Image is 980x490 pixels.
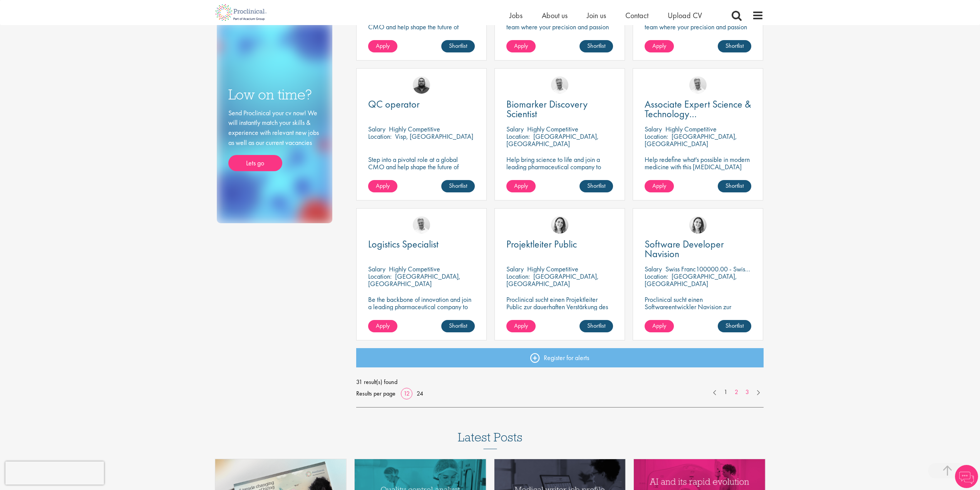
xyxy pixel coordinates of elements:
span: QC operator [368,98,420,111]
a: Shortlist [718,40,751,52]
img: Ashley Bennett [413,76,430,94]
a: Lets go [228,155,282,171]
a: Join us [587,10,606,20]
p: Highly Competitive [665,125,717,133]
span: Results per page [356,388,395,399]
h3: Latest Posts [458,431,523,449]
span: Salary [506,264,524,273]
span: Salary [506,125,524,133]
a: Logistics Specialist [368,239,475,249]
p: Swiss Franc100000.00 - Swiss Franc110000.00 per annum [665,264,823,273]
a: 12 [401,389,412,397]
p: Proclinical sucht einen Projektleiter Public zur dauerhaften Verstärkung des Teams unseres Kunden... [506,296,613,325]
span: Apply [514,42,528,50]
span: Location: [506,132,530,141]
a: Biomarker Discovery Scientist [506,99,613,119]
p: Visp, [GEOGRAPHIC_DATA] [395,132,473,141]
span: Apply [652,42,666,50]
span: Location: [368,272,392,281]
span: Apply [514,182,528,190]
span: Logistics Specialist [368,237,439,251]
img: Nur Ergiydiren [551,216,568,234]
span: Salary [368,125,385,133]
a: Projektleiter Public [506,239,613,249]
a: Apply [506,180,536,192]
a: Shortlist [441,40,475,52]
a: Apply [506,320,536,332]
span: Apply [376,322,390,330]
a: Shortlist [580,40,613,52]
a: Shortlist [441,320,475,332]
p: Help redefine what's possible in modern medicine with this [MEDICAL_DATA] Associate Expert Scienc... [645,156,751,178]
p: [GEOGRAPHIC_DATA], [GEOGRAPHIC_DATA] [645,272,737,288]
span: Biomarker Discovery Scientist [506,98,588,120]
span: Apply [514,322,528,330]
a: Apply [645,40,674,52]
a: Software Developer Navision [645,239,751,259]
img: Joshua Bye [413,216,430,234]
a: About us [542,10,568,20]
a: Contact [625,10,648,20]
a: Associate Expert Science & Technology ([MEDICAL_DATA]) [645,99,751,119]
p: Be the backbone of innovation and join a leading pharmaceutical company to help keep life-changin... [368,296,475,325]
p: Highly Competitive [389,264,440,273]
img: Joshua Bye [689,76,707,94]
a: Upload CV [668,10,702,20]
a: Apply [368,40,397,52]
a: Shortlist [580,320,613,332]
a: Apply [645,180,674,192]
span: Apply [376,182,390,190]
p: Proclinical sucht einen Softwareentwickler Navision zur dauerhaften Verstärkung des Teams unseres... [645,296,751,332]
span: Location: [368,132,392,141]
span: Location: [645,132,668,141]
p: Highly Competitive [389,125,440,133]
span: Location: [645,272,668,281]
p: [GEOGRAPHIC_DATA], [GEOGRAPHIC_DATA] [645,132,737,148]
a: QC operator [368,99,475,109]
img: Nur Ergiydiren [689,216,707,234]
a: 1 [720,388,731,397]
span: Location: [506,272,530,281]
a: Apply [368,320,397,332]
a: Register for alerts [356,348,764,367]
span: Salary [368,264,385,273]
p: [GEOGRAPHIC_DATA], [GEOGRAPHIC_DATA] [506,132,599,148]
img: Joshua Bye [551,76,568,94]
span: Apply [652,322,666,330]
span: Apply [376,42,390,50]
iframe: reCAPTCHA [5,461,104,485]
p: Step into a pivotal role at a global CMO and help shape the future of healthcare manufacturing. [368,16,475,38]
span: Salary [645,264,662,273]
span: 31 result(s) found [356,376,764,388]
a: Shortlist [718,180,751,192]
a: Apply [506,40,536,52]
a: Apply [645,320,674,332]
span: Software Developer Navision [645,237,724,260]
a: Jobs [509,10,523,20]
p: Step into a pivotal role at a global CMO and help shape the future of healthcare manufacturing. [368,156,475,178]
a: Shortlist [718,320,751,332]
div: Send Proclinical your cv now! We will instantly match your skills & experience with relevant new ... [228,108,321,172]
img: Chatbot [955,465,978,488]
p: Help bring science to life and join a leading pharmaceutical company to play a key role in delive... [506,156,613,192]
span: Associate Expert Science & Technology ([MEDICAL_DATA]) [645,98,751,130]
h3: Low on time? [228,87,321,102]
a: Shortlist [441,180,475,192]
a: 24 [414,389,426,397]
a: Shortlist [580,180,613,192]
a: 2 [731,388,742,397]
p: [GEOGRAPHIC_DATA], [GEOGRAPHIC_DATA] [368,272,461,288]
p: Highly Competitive [527,264,578,273]
p: Highly Competitive [527,125,578,133]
